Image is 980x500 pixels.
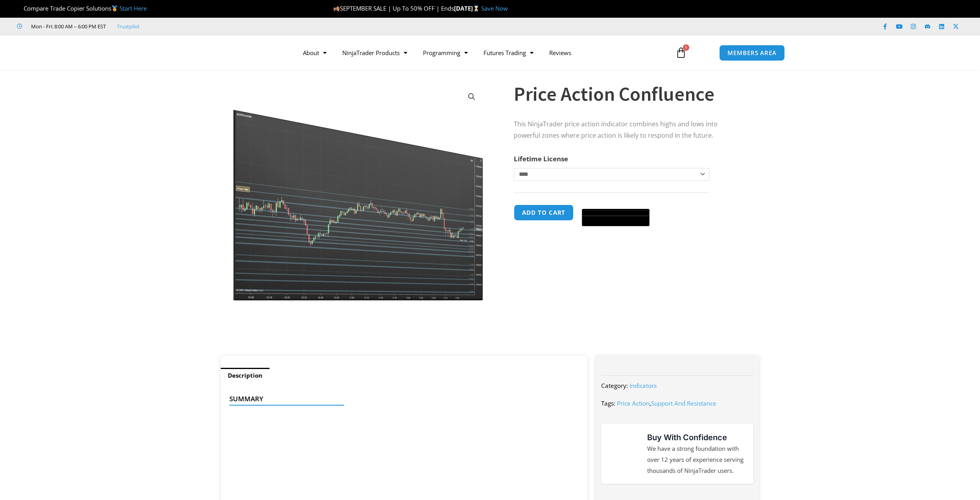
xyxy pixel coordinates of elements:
[514,185,526,190] a: Clear options
[17,6,23,11] img: 🏆
[295,44,666,62] nav: Menu
[334,6,340,11] img: 🍂
[514,154,568,163] label: Lifetime License
[514,205,574,221] button: Add to cart
[454,4,481,12] strong: [DATE]
[514,231,744,290] iframe: PayPal Message 1
[473,6,479,11] img: ⌛
[229,395,573,403] h4: Summary
[647,432,746,443] h3: Buy With Confidence
[415,44,476,62] a: Programming
[580,203,651,204] iframe: Secure payment input frame
[29,22,106,31] span: Mon - Fri: 8:00 AM – 6:00 PM EST
[601,399,615,407] span: Tags:
[232,84,485,301] img: Price Action Confluence 2
[514,80,744,108] h1: Price Action Confluence
[683,44,689,51] span: 0
[295,44,334,62] a: About
[465,90,479,104] a: View full-screen image gallery
[112,6,118,11] img: 🥇
[117,22,140,31] a: Trustpilot
[647,443,746,476] p: We have a strong foundation with over 12 years of experience serving thousands of NinjaTrader users.
[476,44,541,62] a: Futures Trading
[617,399,716,407] span: ,
[582,210,650,226] button: Buy with GPay
[609,439,637,468] img: mark thumbs good 43913 | Affordable Indicators – NinjaTrader
[727,50,777,56] span: MEMBERS AREA
[719,45,785,61] a: MEMBERS AREA
[195,39,280,67] img: LogoAI | Affordable Indicators – NinjaTrader
[514,293,744,352] iframe: Prerender PayPal Message 1
[629,382,657,389] a: Indicators
[541,44,579,62] a: Reviews
[221,368,269,383] a: Description
[651,399,716,407] a: Support And Resistance
[333,4,454,12] span: SEPTEMBER SALE | Up To 50% OFF | Ends
[481,4,508,12] a: Save Now
[514,120,718,140] span: This NinjaTrader price action indicator combines highs and lows into powerful zones where price a...
[17,4,147,12] span: Compare Trade Copier Solutions
[617,399,650,407] a: Price Action
[601,382,628,389] span: Category:
[120,4,147,12] a: Start Here
[664,41,698,64] a: 0
[334,44,415,62] a: NinjaTrader Products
